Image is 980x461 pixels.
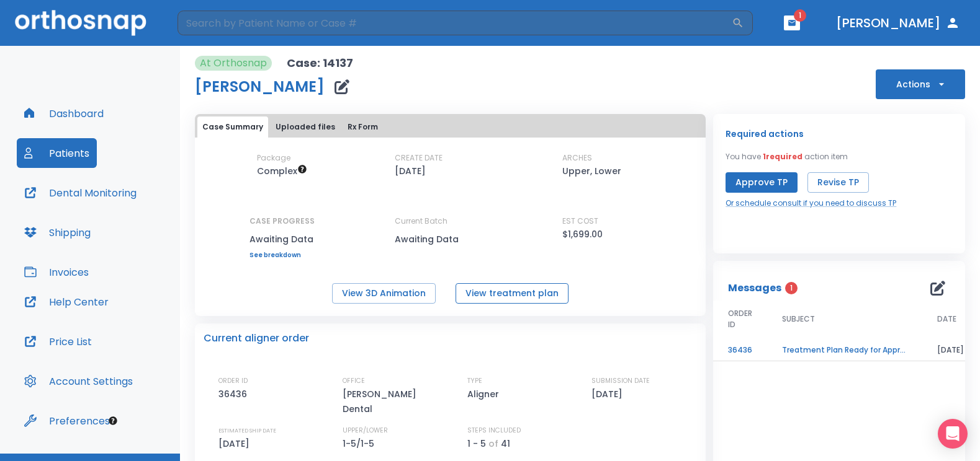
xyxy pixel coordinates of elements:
p: Aligner [467,387,503,402]
img: Orthosnap [15,10,146,35]
p: 36436 [218,387,251,402]
span: 1 [794,9,806,22]
button: View treatment plan [456,283,569,304]
button: Shipping [17,217,98,247]
span: ORDER ID [728,308,752,330]
div: tabs [197,116,703,138]
button: Preferences [17,406,117,436]
td: [DATE] [922,340,979,361]
p: You have action item [726,151,848,162]
p: [PERSON_NAME] Dental [343,387,448,416]
p: Current Batch [395,216,506,227]
span: SUBJECT [782,314,815,325]
p: ESTIMATED SHIP DATE [218,425,276,436]
button: Account Settings [17,366,140,396]
p: [DATE] [591,387,627,402]
p: Package [257,152,290,164]
button: Patients [17,138,97,168]
span: 1 required [763,151,802,162]
button: Dashboard [17,99,111,128]
button: Price List [17,327,99,356]
td: 36436 [713,340,767,361]
p: Current aligner order [204,331,309,346]
button: View 3D Animation [332,283,436,304]
p: of [488,436,498,451]
button: Case Summary [197,116,268,138]
p: Awaiting Data [249,232,315,247]
button: [PERSON_NAME] [831,12,965,34]
button: Uploaded files [271,116,340,138]
p: [DATE] [395,164,426,178]
button: Revise TP [807,172,869,193]
p: TYPE [467,375,482,387]
p: At Orthosnap [200,56,267,71]
a: See breakdown [249,252,315,259]
div: Open Intercom Messenger [938,419,968,449]
span: 1 [785,282,798,294]
p: OFFICE [343,375,365,387]
h1: [PERSON_NAME] [195,79,325,94]
td: Treatment Plan Ready for Approval! [767,340,922,361]
p: [DATE] [218,436,254,451]
p: UPPER/LOWER [343,425,388,436]
p: Case: 14137 [287,56,353,71]
a: Or schedule consult if you need to discuss TP [726,198,896,209]
button: Invoices [17,257,96,287]
p: Upper, Lower [562,164,621,178]
button: Rx Form [343,116,383,138]
p: EST COST [562,216,598,227]
p: Required actions [726,126,804,141]
p: 1 - 5 [467,436,486,451]
p: CREATE DATE [395,152,443,164]
button: Approve TP [726,172,798,193]
p: 1-5/1-5 [343,436,379,451]
button: Help Center [17,287,116,317]
p: ORDER ID [218,375,248,387]
span: DATE [937,314,956,325]
button: Dental Monitoring [17,178,144,208]
p: $1,699.00 [562,227,603,242]
p: Awaiting Data [395,232,506,247]
p: ARCHES [562,152,592,164]
input: Search by Patient Name or Case # [178,11,732,35]
button: Actions [876,69,965,99]
p: SUBMISSION DATE [591,375,650,387]
span: Up to 50 Steps (100 aligners) [257,165,307,177]
p: 41 [501,436,510,451]
p: Messages [728,281,781,296]
p: CASE PROGRESS [249,216,315,227]
p: STEPS INCLUDED [467,425,521,436]
div: Tooltip anchor [107,415,119,426]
